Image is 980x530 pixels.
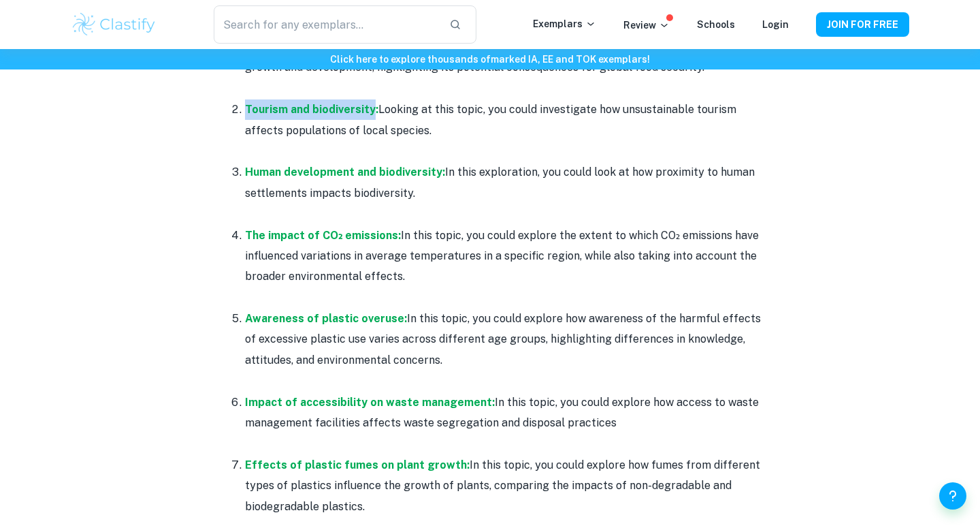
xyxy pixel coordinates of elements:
[245,309,762,371] p: In this topic, you could explore how awareness of the harmful effects of excessive plastic use va...
[762,19,789,30] a: Login
[71,11,157,38] img: Clastify logo
[816,12,909,37] button: JOIN FOR FREE
[533,16,596,31] p: Exemplars
[245,166,445,178] a: Human development and biodiversity:
[245,99,762,141] p: Looking at this topic, you could investigate how unsustainable tourism affects populations of loc...
[697,19,735,30] a: Schools
[245,396,495,409] a: Impact of accessibility on waste management:
[623,18,670,33] p: Review
[245,458,470,471] a: Effects of plastic fumes on plant growth:
[245,455,762,517] p: In this topic, you could explore how fumes from different types of plastics influence the growth ...
[245,229,401,242] a: The impact of CO₂ emissions:
[245,392,762,434] p: In this topic, you could explore how access to waste management facilities affects waste segregat...
[939,482,966,510] button: Help and Feedback
[245,103,378,116] a: Tourism and biodiversity:
[245,162,762,204] p: In this exploration, you could look at how proximity to human settlements impacts biodiversity.
[3,52,977,67] h6: Click here to explore thousands of marked IA, EE and TOK exemplars !
[245,312,407,325] a: Awareness of plastic overuse:
[245,225,762,287] p: In this topic, you could explore the extent to which CO₂ emissions have influenced variations in ...
[214,5,438,44] input: Search for any exemplars...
